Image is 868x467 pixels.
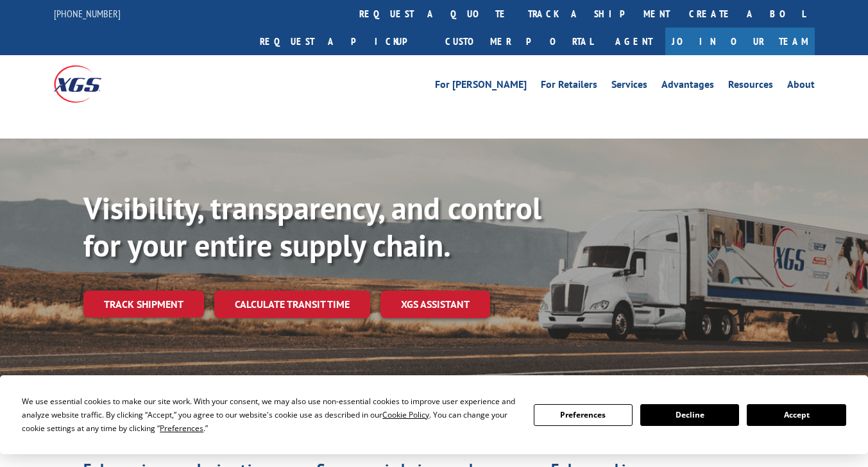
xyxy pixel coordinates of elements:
button: Decline [640,404,739,426]
span: Cookie Policy [382,409,429,420]
a: Calculate transit time [214,291,370,318]
a: Customer Portal [436,28,602,55]
a: Request a pickup [250,28,436,55]
button: Preferences [534,404,633,426]
a: For Retailers [541,80,597,94]
a: Resources [728,80,773,94]
a: Advantages [661,80,714,94]
a: Services [611,80,647,94]
a: Track shipment [83,291,204,318]
a: [PHONE_NUMBER] [54,7,121,20]
a: Join Our Team [665,28,815,55]
span: Preferences [160,423,203,434]
a: XGS ASSISTANT [380,291,490,318]
div: We use essential cookies to make our site work. With your consent, we may also use non-essential ... [22,395,518,435]
button: Accept [747,404,846,426]
a: For [PERSON_NAME] [435,80,527,94]
b: Visibility, transparency, and control for your entire supply chain. [83,188,541,265]
a: Agent [602,28,665,55]
a: About [787,80,815,94]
